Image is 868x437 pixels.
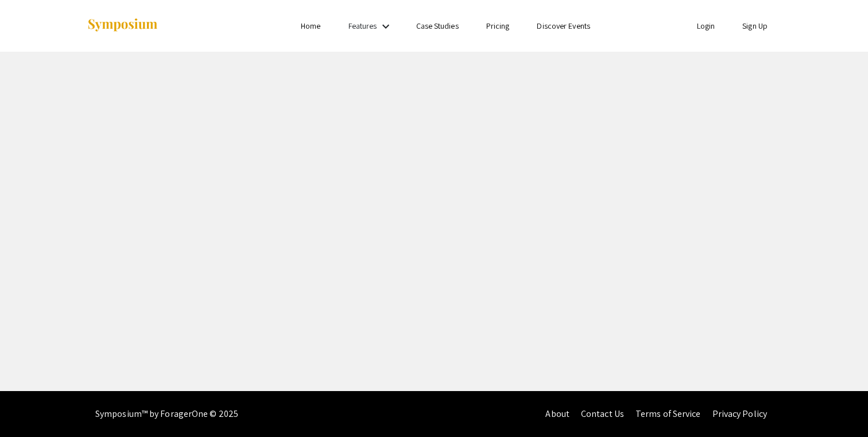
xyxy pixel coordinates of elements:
a: Terms of Service [635,408,701,420]
a: About [545,408,569,420]
img: Symposium by ForagerOne [87,18,158,33]
a: Home [301,21,320,31]
div: Symposium™ by ForagerOne © 2025 [95,391,238,437]
a: Contact Us [581,408,624,420]
a: Pricing [486,21,510,31]
a: Login [697,21,715,31]
a: Discover Events [537,21,590,31]
a: Features [348,21,377,31]
a: Case Studies [416,21,459,31]
a: Privacy Policy [712,408,767,420]
mat-icon: Expand Features list [379,20,393,33]
a: Sign Up [742,21,768,31]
